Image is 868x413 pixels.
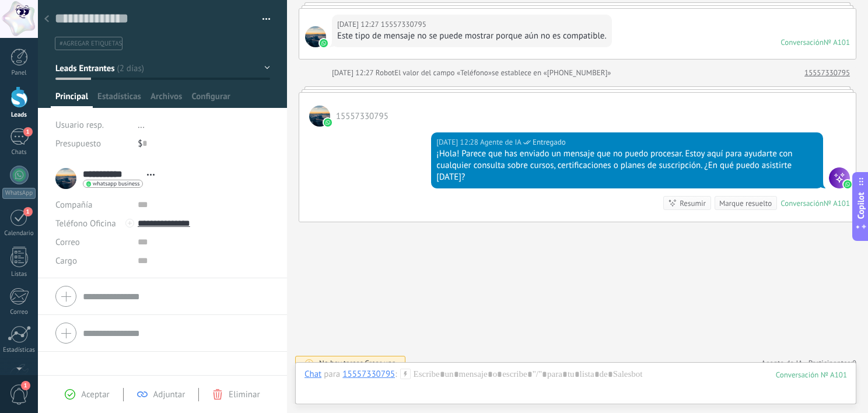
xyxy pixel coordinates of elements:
span: 15557330795 [381,19,426,30]
span: Principal [55,91,88,108]
span: Estadísticas [97,91,141,108]
span: Archivos [150,91,182,108]
img: waba.svg [320,39,328,47]
div: $ [138,134,270,153]
div: Compañía [55,195,129,214]
span: 0 [852,358,856,368]
div: Este tipo de mensaje no se puede mostrar porque aún no es compatible. [337,30,607,42]
div: Correo [2,309,36,316]
div: Usuario resp. [55,116,129,134]
span: Robot [376,68,394,78]
button: Correo [55,233,80,251]
div: [DATE] 12:27 [337,19,381,30]
div: Listas [2,271,36,278]
div: № A101 [824,37,850,47]
span: Presupuesto [55,138,101,149]
span: Usuario resp. [55,120,104,131]
span: Agente de IA [829,167,850,188]
span: whatsapp business [93,181,139,187]
div: Conversación [780,37,824,47]
a: Participantes:0 [808,358,856,368]
span: Entregado [533,136,566,148]
div: WhatsApp [2,188,36,199]
span: ... [138,120,145,131]
span: Cargo [55,257,77,265]
div: Panel [2,69,36,77]
span: para [324,369,340,380]
div: [DATE] 12:27 [332,67,376,79]
img: waba.svg [324,118,332,127]
button: Teléfono Oficina [55,214,116,233]
div: Presupuesto [55,134,129,153]
span: 15557330795 [305,26,326,47]
span: Correo [55,237,80,248]
span: Copilot [855,192,867,219]
span: : [395,369,397,380]
div: ¡Hola! Parece que has enviado un mensaje que no puedo procesar. Estoy aquí para ayudarte con cual... [436,148,818,183]
div: No hay tareas. [319,358,396,368]
span: 15557330795 [336,111,388,122]
div: Cargo [55,251,129,270]
a: 15557330795 [804,67,850,79]
div: № A101 [824,198,850,208]
div: Resumir [680,198,706,209]
div: Leads [2,111,36,119]
div: Marque resuelto [719,198,772,209]
div: Conversación [780,198,824,208]
div: 15557330795 [342,369,395,379]
span: Crear una [365,358,395,368]
span: Eliminar [229,389,260,400]
span: El valor del campo «Teléfono» [394,67,492,79]
div: Chats [2,149,36,156]
span: Configurar [191,91,230,108]
span: Adjuntar [153,389,185,400]
div: Estadísticas [2,346,36,354]
div: 101 [776,370,847,380]
img: waba.svg [843,180,852,188]
span: 1 [23,207,33,216]
span: 15557330795 [309,106,330,127]
span: 1 [21,381,30,390]
span: Teléfono Oficina [55,218,116,229]
span: se establece en «[PHONE_NUMBER]» [492,67,611,79]
span: #agregar etiquetas [60,40,122,48]
span: Agente de IA [480,136,521,148]
span: Aceptar [81,389,109,400]
span: 1 [23,127,33,136]
span: Agente de IA [761,358,803,369]
div: Calendario [2,230,36,237]
div: [DATE] 12:28 [436,136,480,148]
